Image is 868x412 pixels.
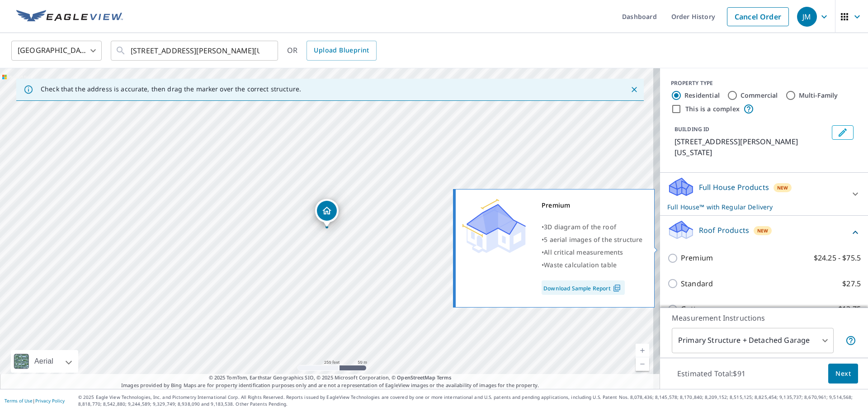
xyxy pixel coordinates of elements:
p: Standard [681,278,713,289]
p: Full House™ with Regular Delivery [667,202,844,212]
label: Residential [684,91,720,100]
p: $13.75 [838,303,861,315]
a: Privacy Policy [35,398,65,404]
label: Commercial [741,91,778,100]
label: This is a complex [685,104,740,114]
input: Search by address or latitude-longitude [131,38,259,63]
p: Measurement Instructions [672,313,856,323]
img: Premium [462,199,526,253]
p: Premium [681,252,713,264]
p: Roof Products [699,225,749,236]
label: Multi-Family [799,91,838,100]
a: Download Sample Report [542,280,625,295]
p: Check that the address is accurate, then drag the marker over the correct structure. [41,85,301,93]
button: Edit building 1 [832,125,854,140]
p: $24.25 - $75.5 [814,252,861,264]
span: Upload Blueprint [314,45,369,56]
p: [STREET_ADDRESS][PERSON_NAME][US_STATE] [675,136,828,158]
div: Premium [542,199,643,212]
div: Dropped pin, building 1, Residential property, 16540 S Archer Dr Oregon City, OR 97045 [315,199,339,227]
span: © 2025 TomTom, Earthstar Geographics SIO, © 2025 Microsoft Corporation, © [209,374,452,382]
a: Current Level 17, Zoom In [636,344,649,357]
p: BUILDING ID [675,125,709,133]
div: Roof ProductsNew [667,219,861,245]
div: • [542,233,643,246]
div: Aerial [11,350,78,373]
span: Waste calculation table [544,260,617,269]
span: New [777,184,788,191]
div: PROPERTY TYPE [671,79,857,87]
p: Full House Products [699,182,769,193]
p: | [5,398,65,403]
p: Gutter [681,303,704,315]
button: Next [828,364,858,384]
div: Primary Structure + Detached Garage [672,328,834,353]
p: © 2025 Eagle View Technologies, Inc. and Pictometry International Corp. All Rights Reserved. Repo... [78,394,863,407]
a: Upload Blueprint [307,41,376,61]
button: Close [628,84,640,95]
div: OR [287,41,377,61]
p: Estimated Total: $91 [670,364,753,384]
img: Pdf Icon [611,284,623,292]
a: OpenStreetMap [397,374,435,381]
div: • [542,221,643,233]
a: Terms of Use [5,398,33,404]
div: [GEOGRAPHIC_DATA] [11,38,102,63]
span: 5 aerial images of the structure [544,235,642,244]
a: Current Level 17, Zoom Out [636,357,649,371]
span: 3D diagram of the roof [544,223,616,231]
img: EV Logo [16,10,123,24]
div: Aerial [32,350,56,373]
span: All critical measurements [544,248,623,256]
a: Cancel Order [727,7,789,26]
div: • [542,259,643,271]
span: Your report will include the primary structure and a detached garage if one exists. [845,335,856,346]
div: • [542,246,643,259]
div: JM [797,7,817,27]
span: Next [835,368,851,379]
a: Terms [437,374,452,381]
p: $27.5 [842,278,861,289]
span: New [757,227,769,234]
div: Full House ProductsNewFull House™ with Regular Delivery [667,176,861,212]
